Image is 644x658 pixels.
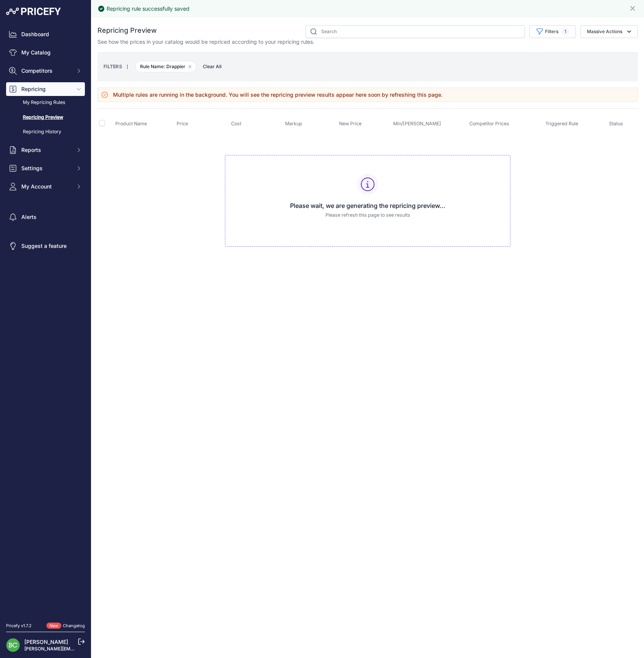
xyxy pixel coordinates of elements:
button: Reports [6,143,85,157]
span: Competitors [21,67,71,75]
h3: Please wait, we are generating the repricing preview... [231,201,504,210]
p: Please refresh this page to see results [231,212,504,219]
button: My Account [6,180,85,193]
span: 1 [561,28,569,35]
h3: Multiple rules are running in the background. You will see the repricing preview results appear h... [113,91,443,99]
span: Repricing [21,85,71,93]
span: Min/[PERSON_NAME] [393,121,441,126]
a: [PERSON_NAME] [24,639,68,645]
small: | [122,64,132,69]
span: My Account [21,183,71,190]
span: Triggered Rule [545,121,578,126]
span: Competitor Prices [469,121,509,126]
h2: Repricing Preview [97,25,157,36]
input: Search [306,25,525,38]
a: Repricing History [6,125,85,139]
span: Status [609,121,623,126]
a: Repricing Preview [6,111,85,124]
span: Markup [285,121,302,126]
a: Dashboard [6,27,85,41]
a: Changelog [63,623,85,628]
button: Competitors [6,64,85,78]
span: New [46,623,61,629]
a: [PERSON_NAME][EMAIL_ADDRESS][DOMAIN_NAME][PERSON_NAME] [24,646,179,652]
small: FILTERS [104,64,122,69]
a: Alerts [6,210,85,224]
p: See how the prices in your catalog would be repriced according to your repricing rules. [97,38,314,46]
span: Product Name [115,121,147,126]
img: Pricefy Logo [6,8,61,15]
button: Settings [6,161,85,175]
button: Filters1 [529,25,576,38]
nav: Sidebar [6,27,85,613]
div: Repricing rule successfully saved [107,5,190,13]
button: Close [629,3,638,12]
span: New Price [339,121,362,126]
span: Cost [231,121,241,126]
button: Clear All [199,63,225,70]
span: Price [177,121,188,126]
button: Massive Actions [580,25,638,38]
a: My Catalog [6,46,85,59]
button: Repricing [6,82,85,96]
span: Settings [21,164,71,172]
div: Pricefy v1.7.2 [6,623,32,629]
span: Reports [21,146,71,154]
span: Rule Name: Drappier [135,61,196,72]
a: Suggest a feature [6,239,85,253]
a: My Repricing Rules [6,96,85,109]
